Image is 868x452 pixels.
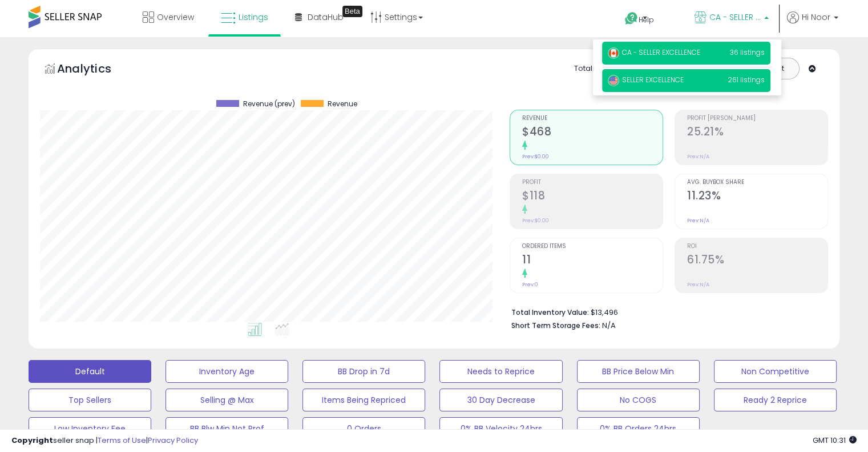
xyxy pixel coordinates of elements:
h2: $468 [522,125,663,141]
b: Short Term Storage Fees: [511,321,600,330]
span: N/A [602,320,616,331]
button: Top Sellers [29,389,151,411]
span: Help [639,15,654,25]
span: Revenue [328,100,357,108]
span: Overview [157,11,194,23]
div: Totals For [574,63,619,74]
span: CA - SELLER EXCELLENCE [608,47,700,57]
button: 0% BB Velocity 24hrs [439,417,562,440]
h2: 61.75% [687,253,827,269]
i: Get Help [624,11,639,26]
span: Revenue (prev) [243,100,295,108]
h2: 25.21% [687,125,827,141]
span: Profit [PERSON_NAME] [687,115,827,122]
span: ROI [687,243,827,250]
span: CA - SELLER EXCELLENCE [709,11,761,23]
div: seller snap | | [11,435,198,446]
a: Hi Noor [787,11,838,37]
img: canada.png [608,47,619,59]
span: Ordered Items [522,243,663,250]
button: 30 Day Decrease [439,389,562,411]
h2: 11.23% [687,189,827,205]
li: $13,496 [511,305,819,318]
button: Low Inventory Fee [29,417,151,440]
button: Default [29,360,151,383]
button: Needs to Reprice [439,360,562,383]
small: Prev: N/A [687,217,709,224]
h5: Analytics [57,61,134,79]
a: Privacy Policy [148,435,198,446]
button: Ready 2 Reprice [714,389,837,411]
span: Profit [522,179,663,186]
button: Inventory Age [165,360,288,383]
small: Prev: 0 [522,281,538,288]
span: DataHub [308,11,344,23]
span: 2025-10-9 10:31 GMT [813,435,857,446]
span: Hi Noor [802,11,830,23]
a: Help [616,3,676,37]
img: usa.png [608,75,619,86]
strong: Copyright [11,435,53,446]
span: 261 listings [728,75,765,85]
div: Tooltip anchor [342,6,362,17]
h2: $118 [522,189,663,205]
button: BB Blw Min Not Prof [165,417,288,440]
button: BB Drop in 7d [302,360,425,383]
button: 0 Orders [302,417,425,440]
span: Avg. Buybox Share [687,179,827,186]
h2: 11 [522,253,663,269]
button: Items Being Repriced [302,389,425,411]
small: Prev: $0.00 [522,217,549,224]
span: SELLER EXCELLENCE [608,75,684,85]
small: Prev: $0.00 [522,153,549,160]
button: BB Price Below Min [577,360,700,383]
small: Prev: N/A [687,281,709,288]
span: Listings [239,11,268,23]
button: Selling @ Max [165,389,288,411]
button: No COGS [577,389,700,411]
a: Terms of Use [98,435,146,446]
button: Non Competitive [714,360,837,383]
small: Prev: N/A [687,153,709,160]
span: 36 listings [730,47,765,57]
b: Total Inventory Value: [511,307,589,317]
button: 0% BB Orders 24hrs [577,417,700,440]
span: Revenue [522,115,663,122]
